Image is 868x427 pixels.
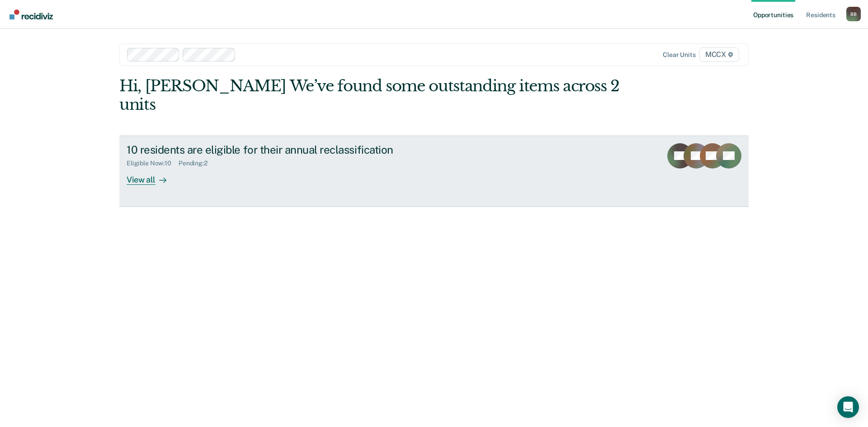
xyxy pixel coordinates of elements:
[119,77,623,114] div: Hi, [PERSON_NAME] We’ve found some outstanding items across 2 units
[119,136,749,207] a: 10 residents are eligible for their annual reclassificationEligible Now:10Pending:2View all
[127,143,444,156] div: 10 residents are eligible for their annual reclassification
[9,9,53,19] img: Recidiviz
[179,160,215,167] div: Pending : 2
[846,7,861,21] div: B B
[127,160,179,167] div: Eligible Now : 10
[663,51,696,59] div: Clear units
[699,47,739,62] span: MCCX
[837,396,859,418] div: Open Intercom Messenger
[127,167,177,185] div: View all
[846,7,861,21] button: Profile dropdown button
